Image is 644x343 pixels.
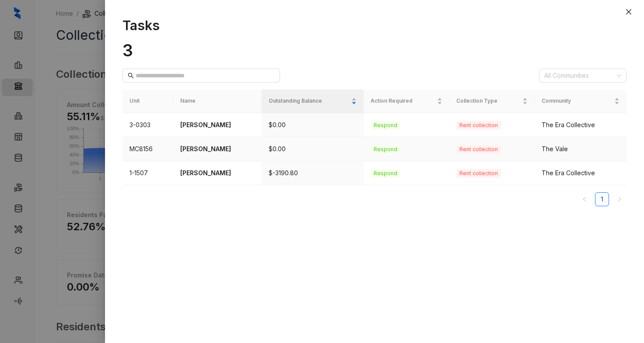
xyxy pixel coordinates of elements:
[625,8,632,15] span: close
[577,192,591,206] li: Previous Page
[577,192,591,206] button: left
[371,97,436,105] span: Action Required
[122,161,173,185] td: 1-1507
[269,120,356,130] p: $0.00
[542,97,612,105] span: Community
[456,145,501,154] span: Rent collection
[371,145,400,154] span: Respond
[173,90,262,113] th: Name
[122,40,626,60] h1: 3
[180,120,255,130] p: [PERSON_NAME]
[612,192,626,206] li: Next Page
[364,90,450,113] th: Action Required
[542,120,619,130] div: The Era Collective
[122,90,173,113] th: Unit
[122,17,626,33] h1: Tasks
[371,169,400,178] span: Respond
[582,197,587,202] span: left
[542,168,619,178] div: The Era Collective
[128,73,134,79] span: search
[542,144,619,154] div: The Vale
[456,97,520,105] span: Collection Type
[449,90,534,113] th: Collection Type
[122,137,173,161] td: MC8156
[371,121,400,130] span: Respond
[456,169,501,178] span: Rent collection
[595,192,609,206] li: 1
[623,7,634,17] button: Close
[595,193,609,206] a: 1
[180,144,255,154] p: [PERSON_NAME]
[269,144,356,154] p: $0.00
[122,113,173,137] td: 3-0303
[612,192,626,206] button: right
[456,121,501,130] span: Rent collection
[617,197,622,202] span: right
[269,168,356,178] p: $-3190.80
[269,97,349,105] span: Outstanding Balance
[535,90,626,113] th: Community
[180,168,255,178] p: [PERSON_NAME]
